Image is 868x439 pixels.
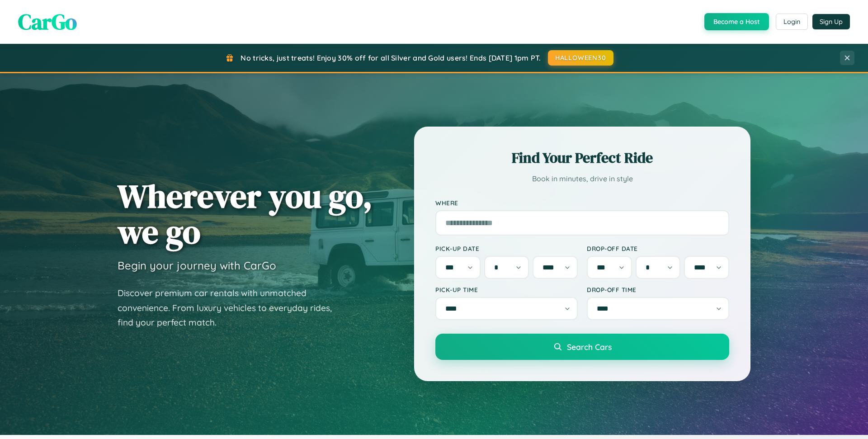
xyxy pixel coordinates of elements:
[241,53,541,62] span: No tricks, just treats! Enjoy 30% off for all Silver and Gold users! Ends [DATE] 1pm PT.
[548,50,613,66] button: HALLOWEEN30
[776,14,808,30] button: Login
[435,148,729,168] h2: Find Your Perfect Ride
[435,199,729,207] label: Where
[435,245,578,252] label: Pick-up Date
[18,7,77,37] span: CarGo
[118,286,344,330] p: Discover premium car rentals with unmatched convenience. From luxury vehicles to everyday rides, ...
[567,342,612,352] span: Search Cars
[118,259,276,272] h3: Begin your journey with CarGo
[435,286,578,293] label: Pick-up Time
[435,172,729,185] p: Book in minutes, drive in style
[587,286,729,293] label: Drop-off Time
[587,245,729,252] label: Drop-off Date
[704,13,769,30] button: Become a Host
[118,178,373,250] h1: Wherever you go, we go
[812,14,850,29] button: Sign Up
[435,334,729,360] button: Search Cars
